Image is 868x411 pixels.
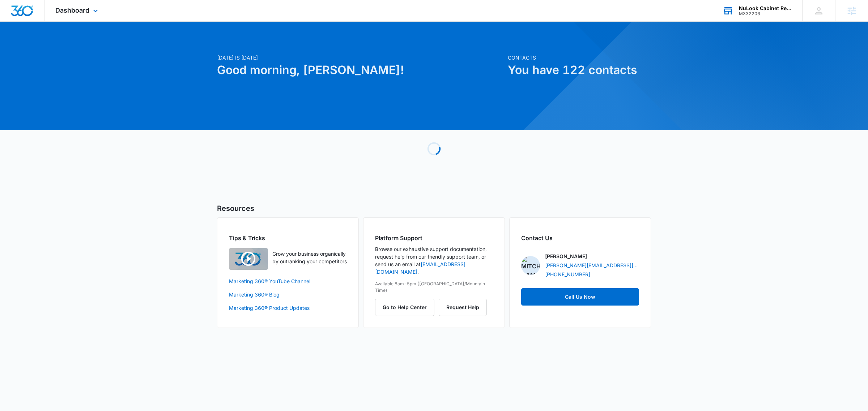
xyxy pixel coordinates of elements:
[545,271,590,278] a: [PHONE_NUMBER]
[439,304,487,310] a: Request Help
[217,54,503,61] p: [DATE] is [DATE]
[739,5,792,11] div: account name
[229,304,347,312] a: Marketing 360® Product Updates
[375,234,493,242] h2: Platform Support
[272,250,347,265] p: Grow your business organically by outranking your competitors
[229,291,347,298] a: Marketing 360® Blog
[55,7,89,14] span: Dashboard
[375,281,493,294] p: Available 8am-5pm ([GEOGRAPHIC_DATA]/Mountain Time)
[229,277,347,285] a: Marketing 360® YouTube Channel
[521,288,639,306] a: Call Us Now
[375,245,493,276] p: Browse our exhaustive support documentation, request help from our friendly support team, or send...
[521,256,540,275] img: Mitchell Dame
[545,252,587,260] p: [PERSON_NAME]
[545,261,639,269] a: [PERSON_NAME][EMAIL_ADDRESS][DOMAIN_NAME]
[229,234,347,242] h2: Tips & Tricks
[508,61,651,79] h1: You have 122 contacts
[375,304,439,310] a: Go to Help Center
[521,234,639,242] h2: Contact Us
[217,61,503,79] h1: Good morning, [PERSON_NAME]!
[217,203,651,214] h5: Resources
[739,11,792,16] div: account id
[375,299,434,316] button: Go to Help Center
[439,299,487,316] button: Request Help
[229,248,268,270] img: Quick Overview Video
[508,54,651,61] p: Contacts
